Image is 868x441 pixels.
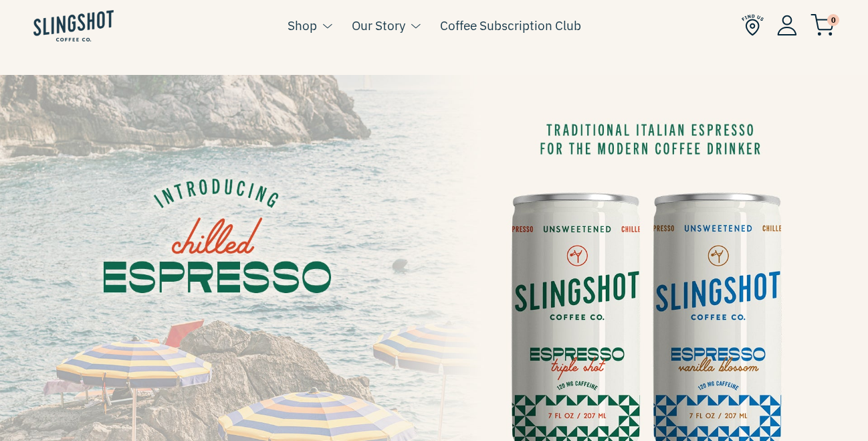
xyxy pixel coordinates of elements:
[810,14,835,36] img: cart
[827,14,839,26] span: 0
[810,17,835,33] a: 0
[352,15,405,35] a: Our Story
[288,15,317,35] a: Shop
[440,15,581,35] a: Coffee Subscription Club
[742,14,764,36] img: Find Us
[777,15,797,35] img: Account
